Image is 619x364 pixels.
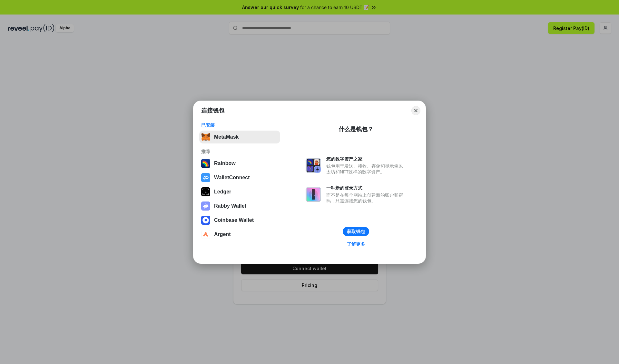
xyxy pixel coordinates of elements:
[214,231,231,237] div: Argent
[199,171,280,184] button: WalletConnect
[214,217,254,223] div: Coinbase Wallet
[199,131,280,143] button: MetaMask
[199,200,280,212] button: Rabby Wallet
[214,175,250,181] div: WalletConnect
[201,107,224,114] h1: 连接钱包
[347,241,365,247] div: 了解更多
[347,229,365,234] div: 获取钱包
[326,156,406,162] div: 您的数字资产之家
[326,185,406,191] div: 一种新的登录方式
[199,157,280,170] button: Rainbow
[339,125,373,133] div: 什么是钱包？
[214,161,236,166] div: Rainbow
[306,187,321,202] img: svg+xml,%3Csvg%20xmlns%3D%22http%3A%2F%2Fwww.w3.org%2F2000%2Fsvg%22%20fill%3D%22none%22%20viewBox...
[326,192,406,204] div: 而不是在每个网站上创建新的账户和密码，只需连接您的钱包。
[306,158,321,173] img: svg+xml,%3Csvg%20xmlns%3D%22http%3A%2F%2Fwww.w3.org%2F2000%2Fsvg%22%20fill%3D%22none%22%20viewBox...
[201,133,210,142] img: svg+xml,%3Csvg%20fill%3D%22none%22%20height%3D%2233%22%20viewBox%3D%220%200%2035%2033%22%20width%...
[201,173,210,182] img: svg+xml,%3Csvg%20width%3D%2228%22%20height%3D%2228%22%20viewBox%3D%220%200%2028%2028%22%20fill%3D...
[199,214,280,227] button: Coinbase Wallet
[326,163,406,175] div: 钱包用于发送、接收、存储和显示像以太坊和NFT这样的数字资产。
[201,187,210,196] img: svg+xml,%3Csvg%20xmlns%3D%22http%3A%2F%2Fwww.w3.org%2F2000%2Fsvg%22%20width%3D%2228%22%20height%3...
[343,227,369,236] button: 获取钱包
[214,134,239,140] div: MetaMask
[214,189,231,195] div: Ledger
[201,230,210,239] img: svg+xml,%3Csvg%20width%3D%2228%22%20height%3D%2228%22%20viewBox%3D%220%200%2028%2028%22%20fill%3D...
[201,122,278,128] div: 已安装
[201,159,210,168] img: svg+xml,%3Csvg%20width%3D%22120%22%20height%3D%22120%22%20viewBox%3D%220%200%20120%20120%22%20fil...
[201,149,278,154] div: 推荐
[201,202,210,211] img: svg+xml,%3Csvg%20xmlns%3D%22http%3A%2F%2Fwww.w3.org%2F2000%2Fsvg%22%20fill%3D%22none%22%20viewBox...
[201,216,210,225] img: svg+xml,%3Csvg%20width%3D%2228%22%20height%3D%2228%22%20viewBox%3D%220%200%2028%2028%22%20fill%3D...
[199,185,280,198] button: Ledger
[214,203,246,209] div: Rabby Wallet
[343,240,369,248] a: 了解更多
[199,228,280,241] button: Argent
[411,106,420,115] button: Close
